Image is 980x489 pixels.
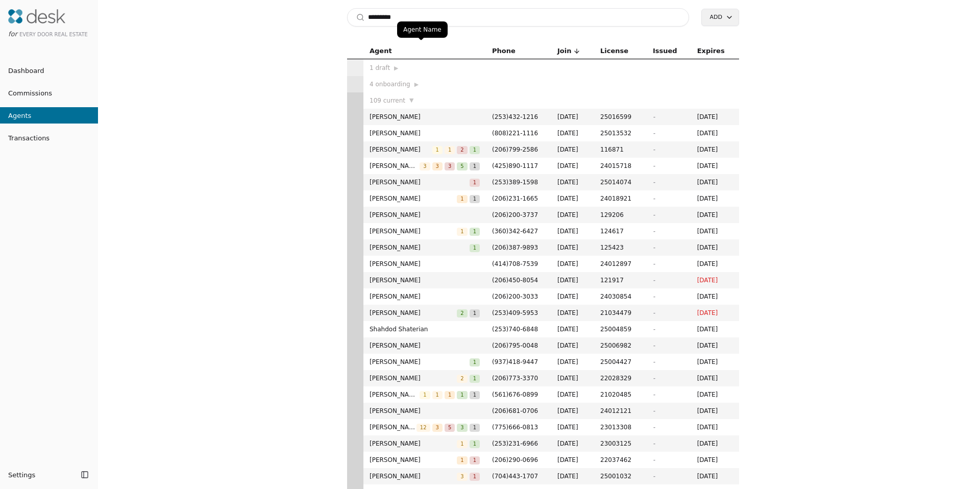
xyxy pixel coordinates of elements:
[470,373,480,383] button: 1
[697,291,733,302] span: [DATE]
[653,375,655,382] span: -
[370,95,405,106] span: 109 current
[457,438,467,449] button: 1
[697,422,733,432] span: [DATE]
[557,455,588,465] span: [DATE]
[370,389,420,400] span: [PERSON_NAME]
[697,389,733,400] span: [DATE]
[492,424,538,431] span: ( 775 ) 666 - 0813
[492,244,538,251] span: ( 206 ) 387 - 9893
[600,308,641,318] span: 21034479
[4,467,78,483] button: Settings
[697,177,733,187] span: [DATE]
[600,193,641,204] span: 24018921
[370,308,457,318] span: [PERSON_NAME]
[653,195,655,202] span: -
[653,309,655,316] span: -
[470,179,480,187] span: 1
[697,259,733,269] span: [DATE]
[697,45,725,57] span: Expires
[653,228,655,235] span: -
[697,406,733,416] span: [DATE]
[470,309,480,317] span: 1
[432,161,443,171] button: 3
[600,177,641,187] span: 25014074
[653,407,655,414] span: -
[492,391,538,398] span: ( 561 ) 676 - 0899
[600,340,641,351] span: 25006982
[557,471,588,481] span: [DATE]
[370,324,480,334] span: Shahdod Shaterian
[416,424,430,432] span: 12
[600,128,641,138] span: 25013532
[492,228,538,235] span: ( 360 ) 342 - 6427
[457,456,467,464] span: 1
[653,211,655,218] span: -
[653,130,655,137] span: -
[697,144,733,155] span: [DATE]
[370,177,470,187] span: [PERSON_NAME]
[697,242,733,253] span: [DATE]
[457,455,467,465] button: 1
[557,324,588,334] span: [DATE]
[470,195,480,203] span: 1
[492,45,516,57] span: Phone
[557,373,588,383] span: [DATE]
[457,144,467,155] button: 2
[492,342,538,349] span: ( 206 ) 795 - 0048
[600,45,628,57] span: License
[557,389,588,400] span: [DATE]
[445,161,455,171] button: 3
[457,162,467,170] span: 5
[600,373,641,383] span: 22028329
[697,210,733,220] span: [DATE]
[370,161,420,171] span: [PERSON_NAME]
[370,112,480,122] span: [PERSON_NAME]
[470,308,480,318] button: 1
[557,308,588,318] span: [DATE]
[600,259,641,269] span: 24012897
[653,293,655,300] span: -
[432,391,443,399] span: 1
[492,309,538,316] span: ( 253 ) 409 - 5953
[653,45,677,57] span: Issued
[697,161,733,171] span: [DATE]
[492,473,538,480] span: ( 704 ) 443 - 1707
[470,193,480,204] button: 1
[653,179,655,186] span: -
[557,242,588,253] span: [DATE]
[600,161,641,171] span: 24015718
[697,373,733,383] span: [DATE]
[19,32,88,37] span: Every Door Real Estate
[370,471,457,481] span: [PERSON_NAME]
[557,210,588,220] span: [DATE]
[457,473,467,481] span: 3
[492,456,538,463] span: ( 206 ) 290 - 0696
[432,144,443,155] button: 1
[432,422,443,432] button: 3
[457,373,467,383] button: 2
[432,162,443,170] span: 3
[8,9,65,23] img: Desk
[416,422,430,432] button: 12
[470,389,480,400] button: 1
[457,226,467,236] button: 1
[470,391,480,399] span: 1
[370,63,480,73] div: 1 draft
[370,373,457,383] span: [PERSON_NAME]
[470,424,480,432] span: 1
[492,375,538,382] span: ( 206 ) 773 - 3370
[470,422,480,432] button: 1
[701,9,739,26] button: Add
[370,210,480,220] span: [PERSON_NAME]
[697,308,733,318] span: [DATE]
[370,340,480,351] span: [PERSON_NAME]
[653,146,655,153] span: -
[470,242,480,253] button: 1
[445,424,455,432] span: 5
[600,112,641,122] span: 25016599
[457,228,467,236] span: 1
[470,161,480,171] button: 1
[432,424,443,432] span: 3
[470,438,480,449] button: 1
